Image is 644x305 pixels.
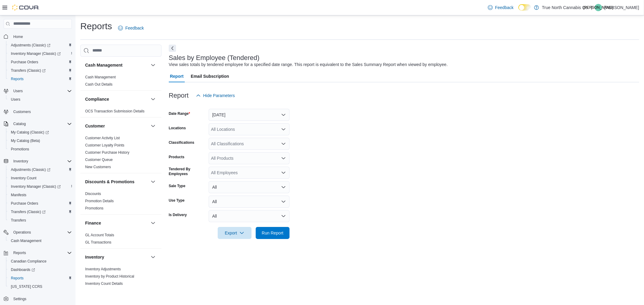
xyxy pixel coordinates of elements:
button: Customers [1,107,74,116]
button: Discounts & Promotions [149,178,157,185]
button: Export [218,227,252,239]
div: Customer [80,134,162,173]
button: Home [1,32,74,41]
a: Inventory Manager (Classic) [8,183,63,190]
button: Open list of options [281,141,286,146]
a: Promotion Details [85,199,114,203]
button: Users [11,87,25,95]
button: Canadian Compliance [6,257,74,266]
p: True North Cannabis Co. [542,4,589,11]
div: Compliance [80,108,162,117]
label: Use Type [169,198,184,203]
button: Inventory Count [6,174,74,182]
button: All [209,196,290,208]
button: [US_STATE] CCRS [6,282,74,291]
span: Inventory [13,159,28,164]
span: Inventory [11,158,72,165]
button: Discounts & Promotions [85,179,148,185]
span: Reports [8,75,72,83]
a: Reports [8,75,26,83]
a: Settings [11,295,29,303]
span: Manifests [8,191,72,199]
span: New Customers [85,165,111,169]
button: Compliance [85,96,148,102]
span: Settings [11,295,72,303]
span: Inventory Count [11,176,37,181]
h1: Reports [80,20,112,32]
h3: Compliance [85,96,109,102]
span: My Catalog (Beta) [8,137,72,144]
a: Inventory Manager (Classic) [8,50,63,57]
span: [PERSON_NAME] [584,4,614,11]
a: Inventory Manager (Classic) [6,182,74,191]
button: Users [6,95,74,104]
a: My Catalog (Classic) [6,128,74,137]
span: Cash Out Details [85,82,113,87]
a: [US_STATE] CCRS [8,283,45,290]
span: OCS Transaction Submission Details [85,109,145,114]
a: Inventory Adjustments [85,267,121,271]
a: Purchase Orders [8,58,41,66]
a: OCS Transaction Submission Details [85,109,145,113]
span: Customer Loyalty Points [85,143,124,148]
button: Purchase Orders [6,58,74,66]
span: Inventory by Product Historical [85,274,134,279]
span: Run Report [262,230,284,236]
span: Purchase Orders [8,58,72,66]
label: Locations [169,126,186,130]
span: Feedback [495,5,514,11]
a: Customer Loyalty Points [85,143,124,147]
span: Promotions [85,206,104,211]
button: Users [1,87,74,95]
span: Reports [11,77,24,81]
button: Reports [6,274,74,282]
button: Reports [6,75,74,83]
span: Transfers (Classic) [11,209,46,214]
button: Open list of options [281,170,286,175]
span: Reports [11,249,72,256]
button: My Catalog (Beta) [6,137,74,145]
span: Adjustments (Classic) [8,42,72,49]
a: Inventory Count Details [85,281,123,286]
span: GL Transactions [85,240,111,245]
span: Transfers (Classic) [11,68,46,73]
a: Promotions [85,206,104,210]
a: Manifests [8,191,29,199]
button: Customer [149,122,157,130]
a: GL Account Totals [85,233,114,237]
span: Customers [11,108,72,115]
span: Home [13,34,23,39]
a: Feedback [485,2,516,14]
div: View sales totals by tendered employee for a specified date range. This report is equivalent to t... [169,61,448,68]
span: Washington CCRS [8,283,72,290]
span: Promotion Details [85,199,114,203]
button: Inventory [11,158,30,165]
a: Adjustments (Classic) [6,41,74,49]
span: [US_STATE] CCRS [11,284,42,289]
span: Settings [13,297,26,301]
span: Transfers (Classic) [8,208,72,215]
label: Is Delivery [169,212,187,217]
span: Manifests [11,193,26,197]
span: Customer Activity List [85,136,120,140]
span: Operations [11,229,72,236]
a: Reports [8,275,26,282]
a: Transfers [8,217,28,224]
h3: Cash Management [85,62,123,68]
a: GL Transactions [85,240,111,244]
button: Reports [1,249,74,257]
span: Promotions [11,147,29,152]
span: GL Account Totals [85,233,114,237]
span: Dark Mode [518,11,519,11]
a: Transfers (Classic) [8,208,48,215]
span: Purchase Orders [8,200,72,207]
span: Inventory Manager (Classic) [8,183,72,190]
a: Canadian Compliance [8,258,49,265]
span: Dashboards [8,266,72,273]
button: Promotions [6,145,74,153]
label: Classifications [169,140,194,145]
h3: Discounts & Promotions [85,179,134,185]
button: Open list of options [281,127,286,132]
a: Dashboards [8,266,37,273]
span: Canadian Compliance [8,258,72,265]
